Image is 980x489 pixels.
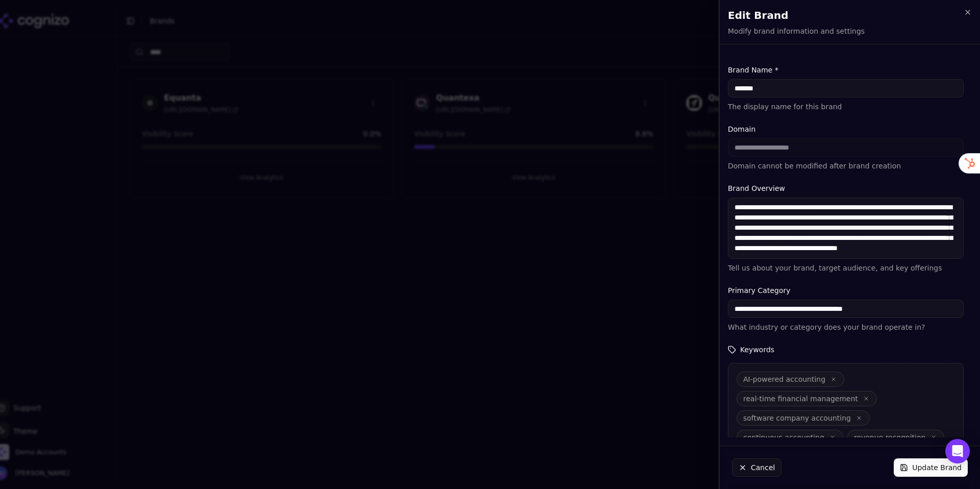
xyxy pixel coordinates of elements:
[743,432,824,443] span: continuous accounting
[728,26,865,36] p: Modify brand information and settings
[743,394,858,404] span: real-time financial management
[728,263,964,273] p: Tell us about your brand, target audience, and key offerings
[728,285,964,296] label: Primary Category
[728,161,964,171] p: Domain cannot be modified after brand creation
[728,322,964,332] p: What industry or category does your brand operate in?
[728,345,964,355] label: Keywords
[728,124,964,134] label: Domain
[728,8,972,22] h2: Edit Brand
[728,183,964,193] label: Brand Overview
[894,458,968,477] button: Update Brand
[728,65,964,75] label: Brand Name *
[743,413,851,423] span: software company accounting
[732,458,781,477] button: Cancel
[743,374,825,384] span: AI-powered accounting
[854,432,926,443] span: revenue recognition
[728,102,964,112] p: The display name for this brand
